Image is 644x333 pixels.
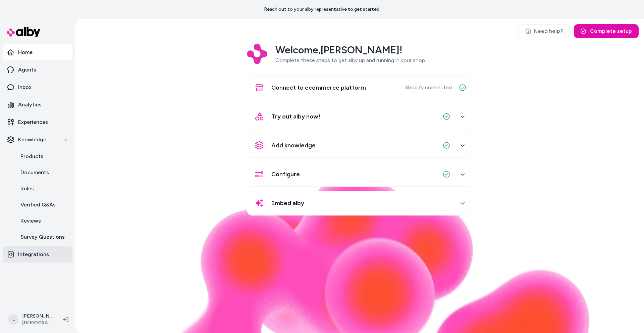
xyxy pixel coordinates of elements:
[271,198,304,208] span: Embed alby
[3,44,72,60] a: Home
[20,233,65,241] p: Survey Questions
[574,24,639,38] button: Complete setup
[271,112,320,121] span: Try out alby now!
[20,201,56,209] p: Verified Q&As
[20,185,34,193] p: Rules
[129,173,590,333] img: alby Bubble
[22,313,52,320] p: [PERSON_NAME]
[3,114,72,130] a: Experiences
[251,195,468,211] button: Embed alby
[271,83,366,92] span: Connect to ecommerce platform
[20,152,43,160] p: Products
[275,44,426,56] h2: Welcome, [PERSON_NAME] !
[20,169,49,177] p: Documents
[247,44,267,64] img: Logo
[18,250,49,258] p: Integrations
[251,166,468,182] button: Configure
[7,27,40,37] img: alby Logo
[20,217,41,225] p: Reviews
[3,62,72,78] a: Agents
[18,66,36,74] p: Agents
[14,181,72,197] a: Rules
[14,213,72,229] a: Reviews
[271,141,316,150] span: Add knowledge
[251,80,468,96] button: Connect to ecommerce platformShopify connected
[251,137,468,153] button: Add knowledge
[14,148,72,164] a: Products
[3,97,72,113] a: Analytics
[18,48,33,56] p: Home
[251,108,468,125] button: Try out alby now!
[519,24,570,38] a: Need help?
[3,132,72,148] button: Knowledge
[22,320,52,326] span: [DEMOGRAPHIC_DATA]
[18,83,32,91] p: Inbox
[18,101,42,109] p: Analytics
[3,79,72,95] a: Inbox
[275,57,426,63] span: Complete these steps to get alby up and running in your shop.
[18,136,46,144] p: Knowledge
[3,246,72,263] a: Integrations
[14,229,72,245] a: Survey Questions
[264,6,380,13] p: Reach out to your alby representative to get started.
[4,309,58,330] button: L[PERSON_NAME][DEMOGRAPHIC_DATA]
[18,118,48,126] p: Experiences
[14,164,72,181] a: Documents
[8,314,19,325] span: L
[271,170,300,179] span: Configure
[14,197,72,213] a: Verified Q&As
[405,84,452,92] span: Shopify connected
